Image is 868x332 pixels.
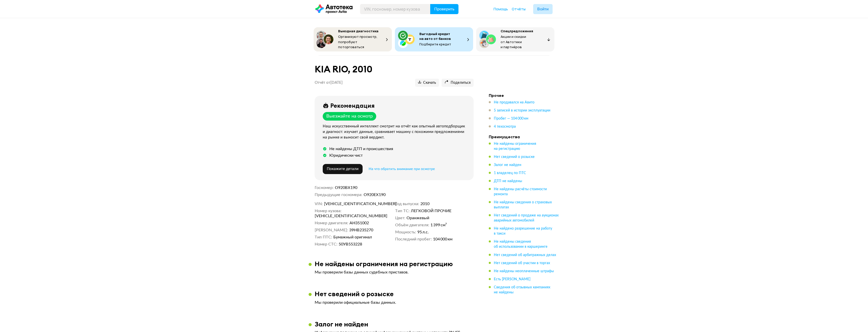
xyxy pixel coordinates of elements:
[327,167,359,171] span: Покажите детали
[419,32,451,41] span: Выгодный кредит на авто от банков
[395,201,419,206] dt: Год выпуска
[329,153,363,158] div: Юридически чист
[494,117,528,120] span: Пробег — 104 000 км
[315,185,334,190] dt: Госномер
[415,79,439,87] button: Скачать
[445,80,471,85] span: Поделиться
[494,101,534,104] span: Не продавался на Авито
[501,34,526,49] span: Акции и скидки от Автотеки и партнёров
[315,220,348,226] dt: Номер двигателя
[364,192,474,197] dd: О920ЕХ190
[494,109,550,112] span: 5 записей в истории эксплуатации
[315,300,474,305] p: Мы проверили официальные базы данных.
[315,260,453,268] h3: Не найдены ограничения на регистрацию
[315,320,368,328] h3: Залог не найден
[430,223,447,228] span: 1 399 см³
[406,215,429,220] span: Оранжевый
[537,7,549,11] span: Войти
[333,235,372,240] span: Бумажный оригинал
[494,142,536,151] span: Не найдены ограничения на регистрацию
[533,4,553,14] button: Войти
[315,213,373,218] span: [VEHICLE_IDENTIFICATION_NUMBER]
[338,34,377,49] span: Организуют просмотр, попробуют поторговаться
[418,80,436,85] span: Скачать
[494,7,508,12] a: Помощь
[476,27,554,51] button: СпецпредложенияАкции и скидки от Автотеки и партнёров
[512,7,526,12] a: Отчёты
[315,228,348,233] dt: [PERSON_NAME]
[335,186,357,190] span: О920ВХ190
[419,42,451,46] span: Подберите кредит
[315,192,362,197] dt: Предыдущие госномера
[411,208,451,213] span: ЛЕГКОВОЙ ПРОЧИЕ
[494,261,550,265] span: Нет сведений об участии в торгах
[395,230,416,235] dt: Мощность
[494,278,530,281] span: Есть [PERSON_NAME]
[315,235,332,240] dt: Тип ПТС
[494,125,516,128] span: 4 техосмотра
[494,286,550,294] span: Сведения об отзывных кампаниях не найдены
[489,134,559,139] h4: Преимущества
[360,4,430,14] input: VIN, госномер, номер кузова
[395,237,432,242] dt: Последний пробег
[315,201,323,206] dt: VIN
[329,146,393,151] div: Не найдены ДТП и происшествия
[324,201,382,206] span: [VEHICLE_IDENTIFICATION_NUMBER]
[494,240,548,248] span: Не найдены сведения об использовании в каршеринге
[494,187,547,196] span: Не найдены расчёты стоимости ремонта
[494,253,556,257] span: Нет сведений об арбитражных делах
[494,155,535,159] span: Нет сведений о розыске
[315,80,343,85] p: Отчёт от [DATE]
[315,290,394,298] h3: Нет сведений о розыске
[315,208,341,213] dt: Номер кузова
[315,270,474,275] p: Мы проверили базы данных судебных приставов.
[420,201,429,206] span: 2010
[349,220,369,226] span: АН351002
[489,93,559,98] h4: Прочее
[323,124,468,140] div: Наш искусственный интеллект смотрит на отчёт как опытный автоподборщик и диагност: изучает данные...
[494,269,554,273] span: Не найдены неоплаченные штрафы
[430,4,458,14] button: Проверить
[395,208,410,213] dt: Тип ТС
[339,242,362,247] span: 50УВ553228
[494,214,559,222] span: Нет сведений о продаже на аукционах аварийных автомобилей
[315,64,474,75] h1: KIA RIO, 2010
[417,230,429,235] span: 95 л.с.
[326,114,373,119] div: Выезжайте на осмотр
[494,171,526,175] span: 1 владелец по ПТС
[395,223,429,228] dt: Объём двигателя
[330,102,375,109] div: Рекомендация
[494,179,522,183] span: ДТП не найдены
[494,201,552,209] span: Не найдены сведения о страховых выплатах
[314,27,392,51] button: Выездная диагностикаОрганизуют просмотр, попробуют поторговаться
[442,79,474,87] button: Поделиться
[501,29,533,33] span: Спецпредложения
[323,164,363,174] button: Покажите детали
[494,163,521,167] span: Залог не найден
[494,227,552,235] span: Не найдено разрешение на работу в такси
[434,7,454,11] span: Проверить
[395,215,405,220] dt: Цвет
[433,237,452,242] span: 104 000 км
[395,27,473,51] button: Выгодный кредит на авто от банковПодберите кредит
[338,29,378,33] span: Выездная диагностика
[369,167,435,171] span: На что обратить внимание при осмотре
[315,242,337,247] dt: Номер СТС
[349,228,373,233] span: 39НВ235270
